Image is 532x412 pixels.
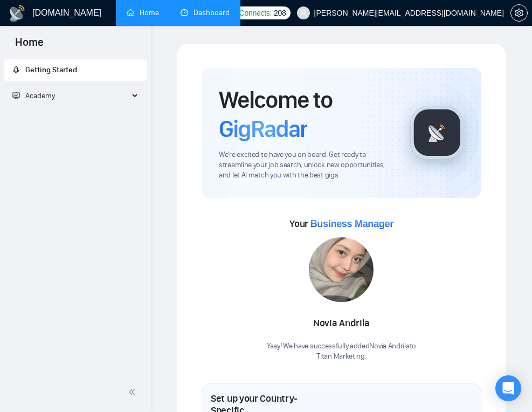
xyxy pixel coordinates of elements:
span: Academy [12,91,55,100]
span: setting [511,9,527,17]
h1: Welcome to [219,85,393,143]
li: Getting Started [4,59,147,81]
span: Your [289,218,393,230]
a: homeHome [127,8,159,17]
div: Open Intercom Messenger [495,375,521,401]
span: Getting Started [25,65,77,74]
p: Titan Marketing . [267,352,416,362]
img: gigradar-logo.png [410,106,464,160]
a: setting [510,9,528,17]
span: Home [6,35,52,57]
button: setting [510,4,528,22]
div: Novia Andrila [267,314,416,333]
span: double-left [128,387,139,397]
span: ellipsis [251,9,259,16]
span: 208 [274,7,286,19]
a: dashboardDashboard [181,8,230,17]
span: Business Manager [310,218,393,229]
span: rocket [12,66,20,73]
img: 1698661351003-IMG-20231023-WA0183.jpg [309,237,374,302]
img: logo [9,5,26,22]
span: fund-projection-screen [12,92,20,99]
div: Yaay! We have successfully added Novia Andrila to [267,341,416,362]
span: Academy [25,91,55,100]
span: We're excited to have you on board. Get ready to streamline your job search, unlock new opportuni... [219,150,393,181]
span: user [300,9,307,17]
span: GigRadar [219,114,307,143]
